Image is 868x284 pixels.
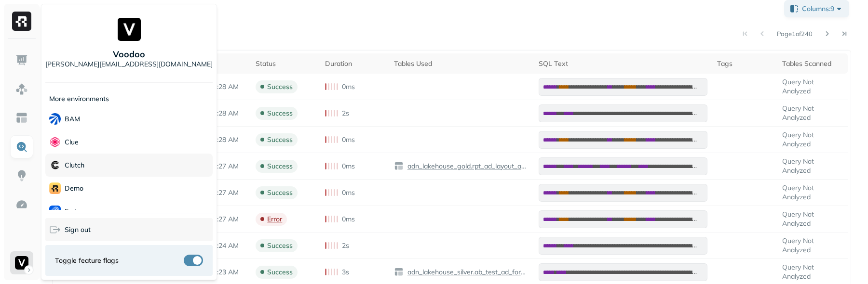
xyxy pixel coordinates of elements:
p: demo [65,184,83,193]
img: Clue [49,136,61,148]
img: Forter [49,206,61,217]
p: Voodoo [113,49,145,60]
p: [PERSON_NAME][EMAIL_ADDRESS][DOMAIN_NAME] [45,60,213,69]
span: Sign out [65,225,91,234]
img: Clutch [49,159,61,171]
p: More environments [49,94,109,103]
span: Toggle feature flags [55,256,119,265]
p: Forter [65,207,83,216]
img: demo [49,182,61,194]
img: Voodoo [118,18,141,41]
p: Clue [65,138,79,147]
p: BAM [65,115,80,124]
p: Clutch [65,161,84,170]
img: BAM [49,113,61,125]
